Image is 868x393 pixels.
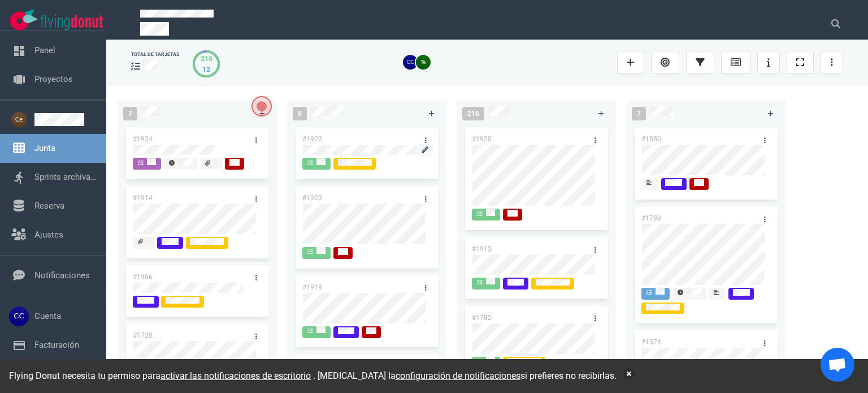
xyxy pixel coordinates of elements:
[472,314,492,322] a: #1782
[34,340,79,350] a: Facturación
[41,15,103,30] img: Logotipo de texto de Flying Donut
[637,110,641,118] font: 7
[396,370,520,381] a: configuración de notificaciones
[131,51,179,57] font: total de tarjetas
[133,194,153,202] a: #1914
[302,194,322,202] a: #1923
[821,348,854,382] div: Chat abierto
[133,273,153,281] a: #1906
[641,338,661,346] a: #1374
[9,370,160,381] font: Flying Donut necesita tu permiso para
[133,331,153,339] a: #1720
[34,201,64,211] a: Reserva
[472,135,492,143] a: #1920
[302,283,322,291] a: #1919
[128,110,132,118] font: 7
[298,110,302,118] font: 5
[34,74,73,84] a: Proyectos
[34,230,63,240] a: Ajustes
[202,65,210,74] font: 12
[313,370,396,381] font: . [MEDICAL_DATA] la
[160,370,311,381] font: activar las notificaciones de escritorio
[520,370,617,381] font: si prefieres no recibirlas.
[403,55,418,70] img: 26
[416,55,431,70] img: 26
[302,135,322,143] a: #1922
[34,143,55,153] a: Junta
[641,214,661,222] a: #1789
[472,245,492,253] a: #1915
[641,135,661,143] a: #1880
[34,172,105,182] a: Sprints archivados
[133,135,153,143] a: #1924
[34,45,55,55] a: Panel
[201,54,212,63] font: 216
[467,110,479,118] font: 216
[251,96,272,116] button: Abrir el diálogo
